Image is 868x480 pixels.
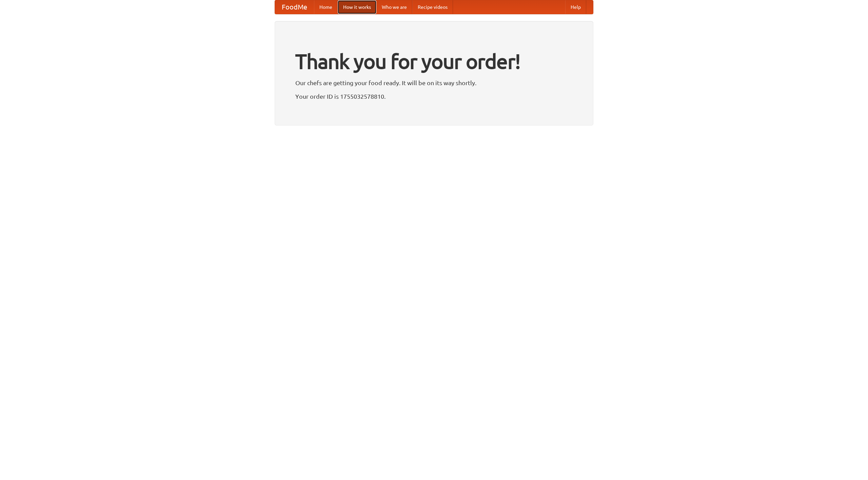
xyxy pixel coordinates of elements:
[565,0,586,14] a: Help
[338,0,376,14] a: How it works
[314,0,338,14] a: Home
[295,91,573,101] p: Your order ID is 1755032578810.
[275,0,314,14] a: FoodMe
[295,45,573,78] h1: Thank you for your order!
[412,0,453,14] a: Recipe videos
[376,0,412,14] a: Who we are
[295,78,573,88] p: Our chefs are getting your food ready. It will be on its way shortly.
